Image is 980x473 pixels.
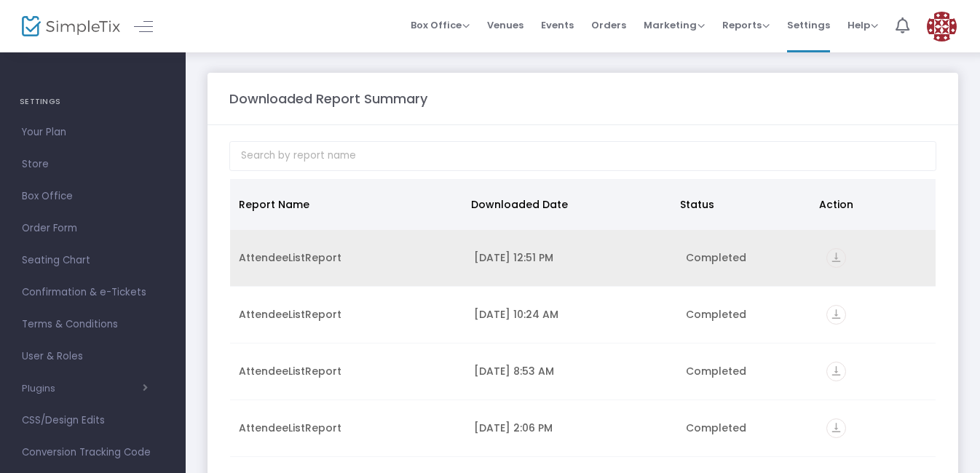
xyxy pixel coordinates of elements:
th: Status [671,179,810,230]
div: Completed [686,364,810,378]
span: Orders [591,7,626,44]
div: AttendeeListReport [239,364,457,378]
span: Help [847,18,878,32]
div: AttendeeListReport [239,307,457,322]
div: https://go.SimpleTix.com/h3t20 [826,418,927,438]
a: vertical_align_bottom [826,423,846,437]
a: vertical_align_bottom [826,366,846,381]
div: Completed [686,307,810,322]
i: vertical_align_bottom [826,305,846,325]
span: Events [541,7,574,44]
m-panel-title: Downloaded Report Summary [229,89,427,108]
div: https://go.SimpleTix.com/vdwr2 [826,248,927,268]
span: Marketing [644,18,705,32]
div: 8/15/2025 8:53 AM [474,364,668,378]
div: Completed [686,421,810,435]
span: Settings [787,7,830,44]
div: 8/11/2025 2:06 PM [474,421,668,435]
a: vertical_align_bottom [826,253,846,267]
span: Seating Chart [22,251,164,270]
span: Venues [487,7,523,44]
span: Conversion Tracking Code [22,443,164,462]
span: Confirmation & e-Tickets [22,283,164,302]
span: Your Plan [22,123,164,142]
span: Box Office [22,187,164,206]
span: Store [22,155,164,174]
div: 8/22/2025 10:24 AM [474,307,668,322]
th: Report Name [230,179,462,230]
h4: SETTINGS [20,87,166,116]
input: Search by report name [229,141,936,171]
span: Reports [722,18,770,32]
span: Order Form [22,219,164,238]
button: Plugins [22,383,148,394]
div: https://go.SimpleTix.com/7tfln [826,305,927,325]
th: Downloaded Date [462,179,671,230]
span: Box Office [411,18,470,32]
span: User & Roles [22,347,164,366]
th: Action [810,179,927,230]
i: vertical_align_bottom [826,418,846,438]
i: vertical_align_bottom [826,362,846,381]
a: vertical_align_bottom [826,309,846,324]
div: AttendeeListReport [239,250,457,265]
div: https://go.SimpleTix.com/xn5vf [826,362,927,381]
span: Terms & Conditions [22,315,164,334]
div: Completed [686,250,810,265]
div: AttendeeListReport [239,421,457,435]
span: CSS/Design Edits [22,411,164,430]
i: vertical_align_bottom [826,248,846,268]
div: 8/25/2025 12:51 PM [474,250,668,265]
